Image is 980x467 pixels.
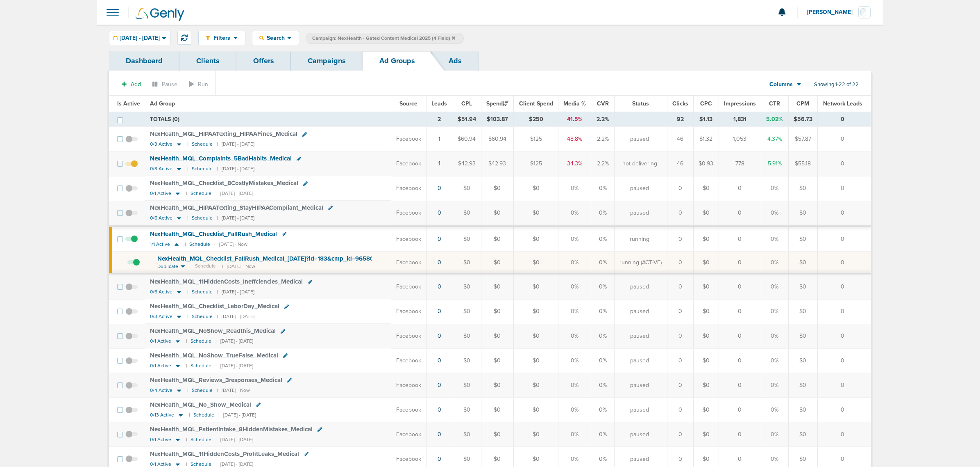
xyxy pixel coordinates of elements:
span: Source [399,100,417,107]
span: Impressions [724,100,756,107]
td: 0 [667,398,693,422]
td: $60.94 [452,127,481,151]
td: 0 [719,299,761,324]
a: Campaigns [291,51,363,71]
small: | [187,215,188,221]
td: $0 [514,176,558,201]
small: | [DATE] - [DATE] [217,166,254,172]
td: $1.32 [694,127,719,151]
td: $0 [514,201,558,226]
td: $0 [452,324,481,348]
td: $0 [481,398,514,422]
span: Duplicate [157,263,178,270]
td: Facebook [391,201,426,226]
td: 48.8% [558,127,591,151]
td: $0 [481,348,514,373]
td: $42.93 [481,151,514,176]
span: NexHealth_ MQL_ Checklist_ 8CostlyMistakes_ Medical [150,179,298,187]
td: $0 [452,201,481,226]
td: $0.93 [694,151,719,176]
td: 0% [591,201,614,226]
td: $0 [788,201,817,226]
small: | [DATE] - [DATE] [216,190,253,197]
td: $0 [788,398,817,422]
td: 0% [591,348,614,373]
a: 0 [438,283,441,290]
span: NexHealth_ MQL_ Reviews_ 3responses_ Medical [150,376,282,384]
small: Schedule [191,437,211,443]
span: Status [632,100,649,107]
td: $0 [452,398,481,422]
span: paused [630,455,649,463]
span: NexHealth_ MQL_ PatientIntake_ 8HiddenMistakes_ Medical [150,426,313,433]
td: $0 [481,422,514,447]
small: Schedule [191,338,211,344]
span: paused [630,307,649,316]
span: NexHealth_ MQL_ Complaints_ 5BadHabits_ Medical [150,155,292,162]
td: Facebook [391,373,426,398]
td: 0% [761,422,788,447]
td: 4.37% [761,127,788,151]
span: 0/3 Active [150,314,172,320]
td: $0 [481,201,514,226]
small: | [DATE] - Now [222,263,255,270]
span: paused [630,430,649,439]
span: 1/1 Active [150,241,170,247]
span: NexHealth_ MQL_ 11HiddenCosts_ ProfitLeaks_ Medical [150,450,299,458]
td: 0% [558,201,591,226]
td: Facebook [391,348,426,373]
td: 2.2% [591,127,614,151]
td: 0% [761,324,788,348]
td: 0% [761,348,788,373]
td: 0% [558,398,591,422]
td: 0% [558,299,591,324]
td: 0 [719,324,761,348]
td: 0 [818,373,871,398]
td: $0 [788,422,817,447]
small: | [DATE] - [DATE] [217,141,254,147]
td: 0 [667,226,693,252]
small: | [DATE] - [DATE] [218,412,256,418]
small: Schedule [191,363,211,369]
td: $0 [694,201,719,226]
td: 0 [719,348,761,373]
td: 0 [818,226,871,252]
a: Ads [432,51,479,71]
span: Leads [431,100,447,107]
td: $0 [694,373,719,398]
td: 0% [558,422,591,447]
td: $0 [694,422,719,447]
td: 0% [591,373,614,398]
small: | [DATE] - Now [214,241,247,247]
td: 0% [558,274,591,299]
span: Media % [563,100,586,107]
td: 0 [719,274,761,299]
span: 0/1 Active [150,363,171,369]
td: $0 [694,324,719,348]
span: 0/13 Active [150,412,174,418]
span: 0/3 Active [150,166,172,172]
td: 0 [667,252,693,274]
span: Search [264,34,287,41]
small: | [DATE] - [DATE] [217,215,254,221]
td: 0 [719,201,761,226]
td: 0% [558,373,591,398]
td: 1,831 [719,112,761,127]
small: | [187,141,188,147]
td: $0 [452,422,481,447]
small: | [187,387,188,394]
span: Campaign: NexHealth - Gated Content Medical 2025 (4 Field) [312,35,455,42]
td: Facebook [391,398,426,422]
td: 0% [558,226,591,252]
small: | [DATE] - [DATE] [217,289,254,295]
td: 0 [667,299,693,324]
small: Schedule [192,314,213,320]
span: 0/1 Active [150,437,171,443]
td: 0 [818,274,871,299]
td: $0 [452,373,481,398]
td: $0 [694,176,719,201]
td: 0 [667,274,693,299]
